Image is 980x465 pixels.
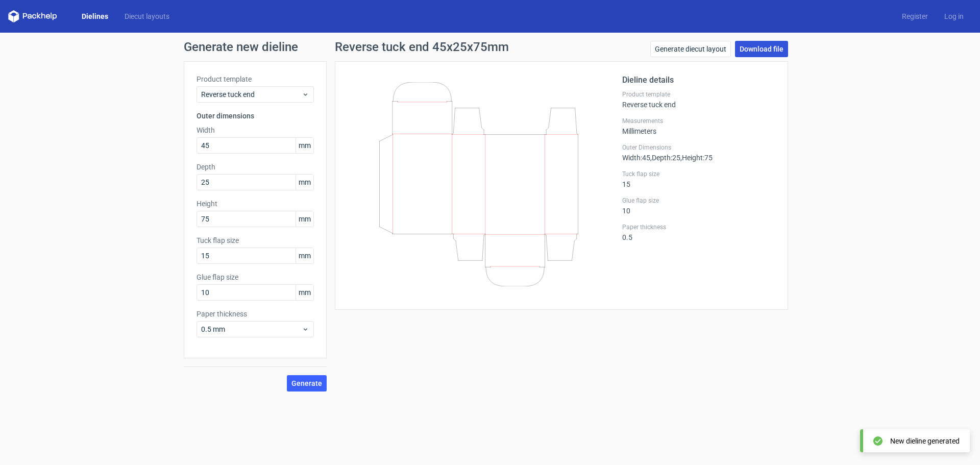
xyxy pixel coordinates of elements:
[622,90,775,109] div: Reverse tuck end
[622,143,775,152] label: Outer Dimensions
[184,41,796,53] h1: Generate new dieline
[197,162,314,172] label: Depth
[894,11,936,21] a: Register
[622,223,775,231] label: Paper thickness
[296,248,313,263] span: mm
[680,154,713,162] span: , Height : 75
[650,41,731,57] a: Generate diecut layout
[291,380,322,387] span: Generate
[287,375,327,391] button: Generate
[622,197,775,215] div: 10
[622,154,650,162] span: Width : 45
[936,11,972,21] a: Log in
[622,170,775,178] label: Tuck flap size
[296,285,313,300] span: mm
[201,89,302,100] span: Reverse tuck end
[296,211,313,227] span: mm
[116,11,178,21] a: Diecut layouts
[73,11,116,21] a: Dielines
[197,125,314,135] label: Width
[201,324,302,334] span: 0.5 mm
[296,138,313,153] span: mm
[622,170,775,188] div: 15
[622,90,775,99] label: Product template
[296,175,313,190] span: mm
[622,223,775,241] div: 0.5
[197,309,314,319] label: Paper thickness
[890,436,960,446] div: New dieline generated
[622,117,775,125] label: Measurements
[622,117,775,135] div: Millimeters
[197,74,314,84] label: Product template
[650,154,680,162] span: , Depth : 25
[335,41,509,53] h1: Reverse tuck end 45x25x75mm
[622,197,775,205] label: Glue flap size
[197,199,314,209] label: Height
[197,235,314,246] label: Tuck flap size
[197,272,314,282] label: Glue flap size
[735,41,788,57] a: Download file
[622,74,775,86] h2: Dieline details
[197,111,314,121] h3: Outer dimensions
